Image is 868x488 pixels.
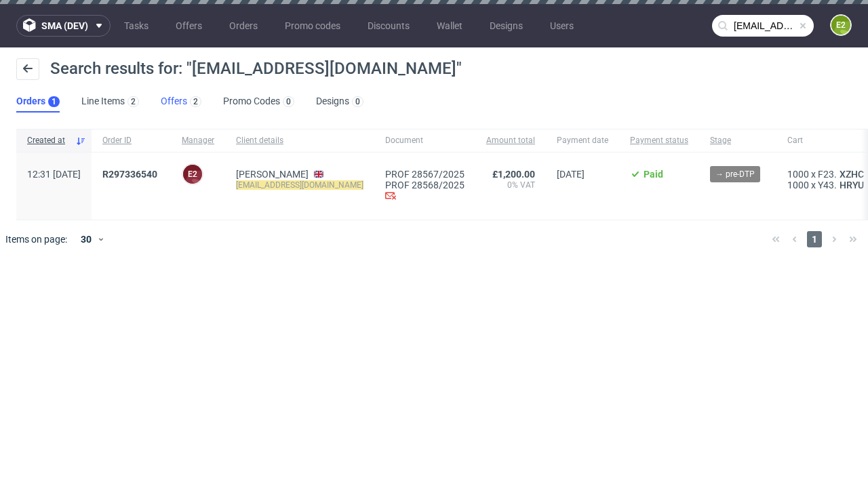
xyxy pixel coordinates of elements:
[385,135,465,146] span: Document
[492,169,535,180] span: £1,200.00
[182,135,214,146] span: Manager
[16,15,111,37] button: sma (dev)
[27,135,70,146] span: Created at
[116,15,157,37] a: Tasks
[486,135,535,146] span: Amount total
[710,135,766,146] span: Stage
[385,180,465,190] a: PROF 28568/2025
[807,231,822,247] span: 1
[481,15,531,37] a: Designs
[193,97,198,106] div: 2
[837,169,867,180] a: XZHC
[286,97,291,106] div: 0
[385,169,465,180] a: PROF 28567/2025
[542,15,582,37] a: Users
[557,135,608,146] span: Payment date
[837,180,867,190] a: HRYU
[52,97,56,106] div: 1
[73,230,97,249] div: 30
[818,169,837,180] span: F23.
[81,91,139,113] a: Line Items2
[787,169,867,180] div: x
[102,169,157,180] span: R297336540
[486,180,535,190] span: 0% VAT
[102,135,160,146] span: Order ID
[355,97,360,106] div: 0
[236,169,309,180] a: [PERSON_NAME]
[41,21,88,30] span: sma (dev)
[277,15,349,37] a: Promo codes
[359,15,418,37] a: Discounts
[787,169,809,180] span: 1000
[5,232,67,246] span: Items on page:
[223,91,294,113] a: Promo Codes0
[557,169,585,180] span: [DATE]
[429,15,471,37] a: Wallet
[787,180,867,190] div: x
[715,168,755,180] span: → pre-DTP
[16,91,60,113] a: Orders1
[787,180,809,190] span: 1000
[644,169,663,180] span: Paid
[831,16,850,35] figcaption: e2
[131,97,136,106] div: 2
[27,169,81,180] span: 12:31 [DATE]
[221,15,266,37] a: Orders
[183,165,202,184] figcaption: e2
[818,180,837,190] span: Y43.
[167,15,210,37] a: Offers
[316,91,363,113] a: Designs0
[787,135,867,146] span: Cart
[236,180,363,190] mark: [EMAIL_ADDRESS][DOMAIN_NAME]
[236,135,363,146] span: Client details
[50,59,462,78] span: Search results for: "[EMAIL_ADDRESS][DOMAIN_NAME]"
[102,169,160,180] a: R297336540
[630,135,688,146] span: Payment status
[161,91,201,113] a: Offers2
